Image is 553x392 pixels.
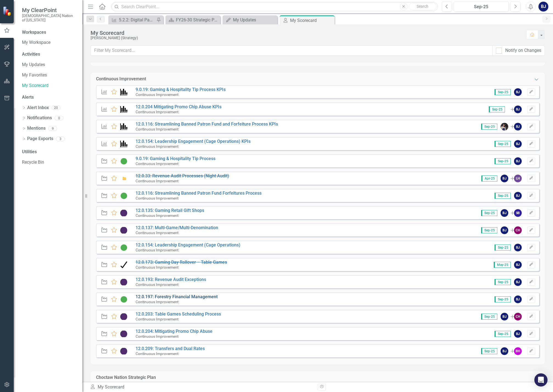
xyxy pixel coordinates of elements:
div: 20 [52,106,60,110]
div: Workspaces [22,29,46,36]
a: 12.0.204: Mitigating Promo Chip Abuse [136,329,212,334]
div: SB [514,209,522,217]
a: 12.0.197: Forestry Financial Management [136,294,218,299]
s: 12.0.173: Gaming Day Rollover – Table Games [136,260,227,265]
small: Continuous Improvement [136,248,178,252]
div: BJ [514,244,522,251]
span: May-25 [494,262,511,268]
input: Search ClearPoint... [111,2,437,12]
small: Continuous Improvement [136,127,178,131]
small: [DEMOGRAPHIC_DATA] Nation of [US_STATE] [22,13,77,22]
a: My Favorites [22,72,77,78]
small: Continuous Improvement [136,282,178,287]
small: Continuous Improvement [136,213,178,218]
span: Sep-25 [495,158,511,164]
small: Continuous Improvement [136,300,178,304]
img: Performance Management [120,106,127,113]
div: My Updates [233,16,276,23]
img: Completed [120,262,127,268]
div: FY26-30 Strategic Plan [176,16,219,23]
span: Apr-25 [481,175,497,181]
small: Continuous Improvement [136,179,178,183]
a: 12.0.193: Revenue Audit Exceptions [136,277,206,282]
a: 12.0.33: Revenue Audit Processes (Night Audit) [136,173,229,178]
img: CI In Progress [120,348,127,354]
a: My Updates [224,16,276,23]
img: CI In Progress [120,210,127,216]
img: CI Action Plan Approved/In Progress [120,192,127,199]
div: CH [514,226,522,234]
span: Sep-25 [481,314,497,320]
a: My Scorecard [22,83,77,89]
a: My Workspace [22,39,77,46]
img: CI Action Plan Approved/In Progress [120,296,127,303]
div: 5.2.2: Digital Payments KPIs [119,16,155,23]
a: Recycle Bin [22,159,77,166]
span: My ClearPoint [22,7,77,13]
div: BJ [501,175,508,182]
img: CI In Progress [120,331,127,337]
div: Open Intercom Messenger [534,373,548,387]
div: 3 [56,137,65,141]
span: Sep-25 [495,141,511,147]
span: Sep-25 [495,296,511,302]
a: FY26-30 Strategic Plan [167,16,219,23]
span: Sep-25 [495,245,511,251]
div: My Scorecard [91,30,521,36]
img: Performance Management [120,123,127,130]
small: Continuous Improvement [136,161,178,166]
div: Utilities [22,149,77,155]
span: Sep-25 [495,89,511,95]
a: 5.2.2: Digital Payments KPIs [110,16,155,23]
img: CI Action Plan Approved/In Progress [120,244,127,251]
div: Alerts [22,94,77,101]
img: CI In Progress [120,227,127,234]
div: BH [514,347,522,355]
div: My Scorecard [290,17,333,24]
span: Sep-25 [481,210,497,216]
small: Continuous Improvement [136,265,178,269]
div: BJ [514,106,522,113]
span: Sep-25 [481,124,497,130]
img: ClearPoint Strategy [3,6,12,16]
a: 12.0.116: Streamlining Banned Patron Fund and Forfeiture Process KPIs [136,121,278,127]
a: 9.0.19: Gaming & Hospitality Tip Process [136,156,215,161]
a: 12.0.116: Streamlining Banned Patron Fund Forfeitures Process [136,191,262,196]
a: Alert Inbox [27,105,49,111]
span: Sep-25 [495,331,511,337]
span: Sep-25 [481,348,497,354]
span: Sep-25 [489,106,505,112]
a: 12.0.154: Leadership Engagement (Cage Operations) [136,242,240,248]
span: Search [417,4,428,8]
small: Continuous Improvement [136,144,178,149]
small: Continuous Improvement [136,334,178,339]
span: Sep-25 [495,193,511,199]
div: 9 [48,126,57,131]
div: BJ [514,296,522,303]
a: My Updates [22,62,77,68]
div: LH [514,175,522,182]
div: BJ [514,278,522,286]
small: Continuous Improvement [136,110,178,114]
a: Page Exports [27,136,53,142]
div: My Scorecard [90,384,314,390]
div: Notify on Changes [505,47,541,54]
small: Continuous Improvement [136,231,178,235]
small: Continuous Improvement [136,351,178,356]
a: 12.0.203: Table Games Scheduling Process [136,311,221,317]
img: CI Action Plan Approved/In Progress [120,158,127,164]
a: 12.0.154: Leadership Engagement (Cage Operations) KPIs [136,139,251,144]
div: 0 [55,116,63,120]
div: BJ [514,157,522,165]
img: Performance Management [120,141,127,147]
div: BJ [501,209,508,217]
img: Closed [120,175,127,182]
a: 12.0.135: Gaming Retail Gift Shops [136,208,204,213]
div: BJ [501,313,508,320]
div: BJ [538,2,548,12]
small: Continuous Improvement [136,196,178,200]
img: Performance Management [120,89,127,95]
span: Sep-25 [481,227,497,233]
button: Sep-25 [454,2,509,12]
